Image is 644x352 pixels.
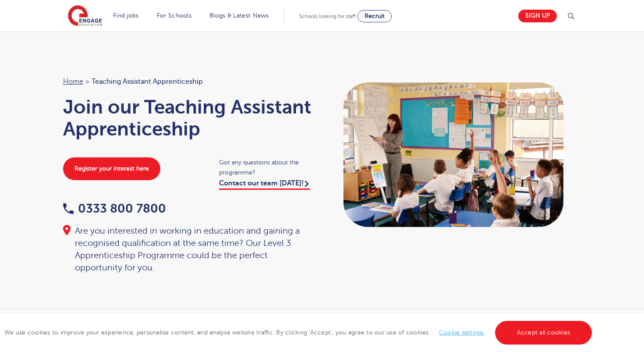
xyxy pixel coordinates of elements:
a: Register your interest here [63,157,160,180]
a: Sign up [518,10,557,22]
span: Recruit [364,13,385,19]
span: Teaching Assistant Apprenticeship [92,76,203,87]
span: > [85,78,89,85]
a: Cookie settings [439,329,484,336]
h1: Join our Teaching Assistant Apprenticeship [63,96,314,140]
nav: breadcrumb [63,76,314,87]
a: Recruit [357,10,392,22]
a: For Schools [157,12,191,19]
a: 0333 800 7800 [63,202,166,215]
div: Are you interested in working in education and gaining a recognised qualification at the same tim... [63,225,314,274]
a: Home [63,78,83,85]
a: Contact our team [DATE]! [219,179,310,190]
span: Got any questions about the programme? [219,157,313,178]
a: Find jobs [113,12,139,19]
span: Schools looking for staff [299,13,356,19]
img: Engage Education [68,5,102,27]
a: Blogs & Latest News [209,12,269,19]
span: We use cookies to improve your experience, personalise content, and analyse website traffic. By c... [4,329,594,336]
a: Accept all cookies [495,321,592,345]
